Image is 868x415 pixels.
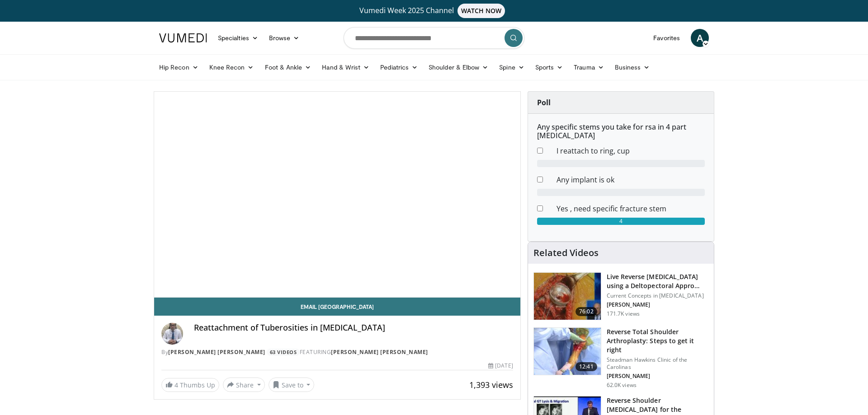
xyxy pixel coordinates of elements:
[212,29,264,47] a: Specialties
[537,123,705,140] h6: Any specific stems you take for rsa in 4 part [MEDICAL_DATA]
[537,218,705,225] div: 4
[609,58,656,76] a: Business
[267,349,300,356] a: 63 Videos
[194,323,513,333] h4: Reattachment of Tuberosities in [MEDICAL_DATA]
[607,310,640,317] p: 171.7K views
[648,29,685,47] a: Favorites
[607,382,637,389] p: 62.0K views
[550,145,712,156] dd: I reattach to ring, cup
[264,29,305,47] a: Browse
[161,323,183,345] img: Avatar
[154,298,520,316] a: Email [GEOGRAPHIC_DATA]
[344,27,524,49] input: Search topics, interventions
[469,379,513,390] span: 1,393 views
[530,58,569,76] a: Sports
[423,58,494,76] a: Shoulder & Elbow
[537,98,551,107] strong: Poll
[534,328,601,375] img: 326034_0000_1.png.150x105_q85_crop-smart_upscale.jpg
[458,4,505,18] span: WATCH NOW
[533,272,708,320] a: 76:02 Live Reverse [MEDICAL_DATA] using a Deltopectoral Appro… Current Concepts in [MEDICAL_DATA]...
[607,301,708,308] p: [PERSON_NAME]
[269,378,315,392] button: Save to
[533,247,599,258] h4: Related Videos
[161,378,219,392] a: 4 Thumbs Up
[607,272,708,290] h3: Live Reverse [MEDICAL_DATA] using a Deltopectoral Appro…
[161,348,513,356] div: By FEATURING
[568,58,609,76] a: Trauma
[154,92,520,298] video-js: Video Player
[259,58,317,76] a: Foot & Ankle
[691,29,709,47] a: A
[550,203,712,214] dd: Yes , need specific fracture stem
[607,292,708,299] p: Current Concepts in [MEDICAL_DATA]
[550,174,712,185] dd: Any implant is ok
[534,273,601,320] img: 684033_3.png.150x105_q85_crop-smart_upscale.jpg
[223,378,265,392] button: Share
[375,58,423,76] a: Pediatrics
[168,348,265,356] a: [PERSON_NAME] [PERSON_NAME]
[331,348,428,356] a: [PERSON_NAME] [PERSON_NAME]
[607,327,708,354] h3: Reverse Total Shoulder Arthroplasty: Steps to get it right
[576,362,597,371] span: 12:41
[494,58,529,76] a: Spine
[159,33,207,42] img: VuMedi Logo
[316,58,375,76] a: Hand & Wrist
[160,4,708,18] a: Vumedi Week 2025 ChannelWATCH NOW
[576,307,597,316] span: 76:02
[204,58,259,76] a: Knee Recon
[607,373,708,380] p: [PERSON_NAME]
[154,58,204,76] a: Hip Recon
[488,362,513,370] div: [DATE]
[607,356,708,371] p: Steadman Hawkins Clinic of the Carolinas
[175,381,178,389] span: 4
[533,327,708,389] a: 12:41 Reverse Total Shoulder Arthroplasty: Steps to get it right Steadman Hawkins Clinic of the C...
